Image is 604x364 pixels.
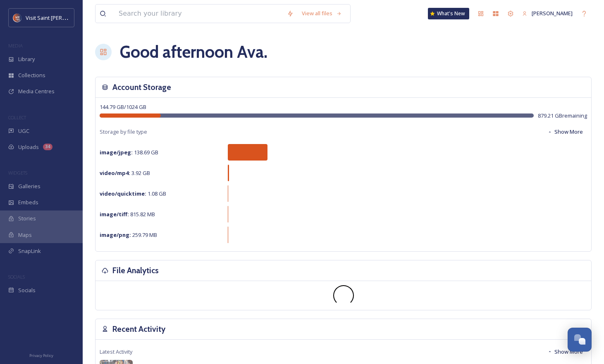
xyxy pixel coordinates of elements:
span: Storage by file type [100,128,147,136]
strong: image/tiff : [100,210,129,218]
span: 259.79 MB [100,231,157,239]
span: SnapLink [18,247,41,255]
span: Socials [18,286,36,294]
span: 879.21 GB remaining [538,112,587,120]
img: Visit%20Saint%20Paul%20Updated%20Profile%20Image.jpg [13,14,21,22]
h3: Recent Activity [112,323,165,335]
span: MEDIA [8,43,23,49]
span: Library [18,55,35,63]
span: 144.79 GB / 1024 GB [100,103,146,111]
a: Privacy Policy [29,350,53,360]
strong: image/png : [100,231,131,239]
span: Uploads [18,143,39,151]
span: [PERSON_NAME] [532,9,573,17]
span: Embeds [18,199,38,206]
button: Open Chat [568,328,592,352]
button: Show More [543,124,587,140]
span: 815.82 MB [100,210,155,218]
span: 1.08 GB [100,190,166,197]
span: Visit Saint [PERSON_NAME] [26,14,92,21]
h3: File Analytics [112,265,159,277]
strong: image/jpeg : [100,149,133,156]
span: 3.92 GB [100,169,150,177]
span: SOCIALS [8,274,25,280]
div: 34 [43,144,53,150]
span: COLLECT [8,114,26,121]
span: Privacy Policy [29,353,53,358]
span: Collections [18,71,45,79]
span: UGC [18,127,29,135]
h3: Account Storage [112,81,171,93]
a: What's New [428,8,469,19]
span: Galleries [18,182,41,190]
span: Maps [18,231,32,239]
a: View all files [298,5,346,21]
span: Latest Activity [100,348,132,356]
strong: video/quicktime : [100,190,146,197]
input: Search your library [115,5,283,23]
strong: video/mp4 : [100,169,130,177]
button: Show More [543,344,587,360]
h1: Good afternoon Ava . [120,40,267,64]
span: Stories [18,215,36,222]
span: 138.69 GB [100,149,158,156]
span: Media Centres [18,87,55,95]
span: WIDGETS [8,170,27,176]
a: [PERSON_NAME] [518,5,577,21]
